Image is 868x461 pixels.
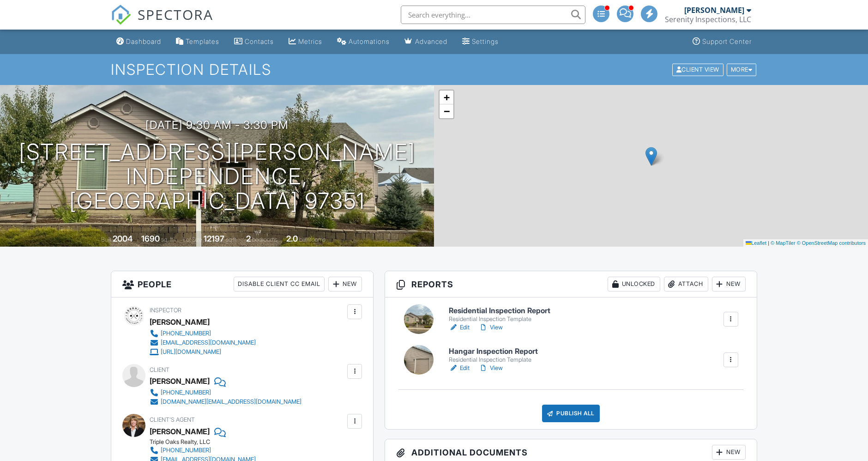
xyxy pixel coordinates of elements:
[285,33,326,50] a: Metrics
[111,5,131,25] img: The Best Home Inspection Software - Spectora
[542,405,600,422] div: Publish All
[449,347,538,356] h6: Hangar Inspection Report
[440,91,453,104] a: Zoom in
[126,37,161,45] div: Dashboard
[458,33,502,50] a: Settings
[111,61,757,78] h1: Inspection Details
[333,33,393,50] a: Automations (Advanced)
[204,234,224,243] div: 12197
[444,105,450,117] span: −
[246,234,251,243] div: 2
[768,240,769,246] span: |
[415,37,447,45] div: Advanced
[150,338,256,347] a: [EMAIL_ADDRESS][DOMAIN_NAME]
[449,307,550,315] h6: Residential Inspection Report
[449,323,470,332] a: Edit
[665,15,751,24] div: Serenity Inspections, LLC
[672,63,723,76] div: Client View
[172,33,223,50] a: Templates
[234,277,325,291] div: Disable Client CC Email
[150,397,301,406] a: [DOMAIN_NAME][EMAIL_ADDRESS][DOMAIN_NAME]
[712,277,746,291] div: New
[111,271,373,297] h3: People
[252,236,277,243] span: bedrooms
[150,329,256,338] a: [PHONE_NUMBER]
[328,277,362,291] div: New
[712,445,746,460] div: New
[479,364,503,373] a: View
[111,12,213,32] a: SPECTORA
[349,37,390,45] div: Automations
[746,240,766,246] a: Leaflet
[150,438,352,446] div: Triple Oaks Realty, LLC
[664,277,708,291] div: Attach
[440,104,453,118] a: Zoom out
[449,307,550,323] a: Residential Inspection Report Residential Inspection Template
[385,271,757,297] h3: Reports
[702,37,752,45] div: Support Center
[113,33,165,50] a: Dashboard
[449,364,470,373] a: Edit
[449,315,550,323] div: Residential Inspection Template
[101,236,111,243] span: Built
[138,5,213,24] span: SPECTORA
[15,140,419,213] h1: [STREET_ADDRESS][PERSON_NAME] Independence, [GEOGRAPHIC_DATA] 97351
[401,6,585,24] input: Search everything...
[671,66,726,73] a: Client View
[684,6,744,15] div: [PERSON_NAME]
[449,356,538,364] div: Residential Inspection Template
[113,234,133,243] div: 2004
[286,234,298,243] div: 2.0
[472,37,499,45] div: Settings
[226,236,237,243] span: sq.ft.
[150,446,345,455] a: [PHONE_NUMBER]
[150,307,181,314] span: Inspector
[183,236,202,243] span: Lot Size
[161,348,221,356] div: [URL][DOMAIN_NAME]
[141,234,160,243] div: 1690
[150,347,256,357] a: [URL][DOMAIN_NAME]
[161,389,211,396] div: [PHONE_NUMBER]
[401,33,451,50] a: Advanced
[150,374,210,388] div: [PERSON_NAME]
[645,147,657,166] img: Marker
[230,33,277,50] a: Contacts
[150,425,210,438] a: [PERSON_NAME]
[161,398,301,406] div: [DOMAIN_NAME][EMAIL_ADDRESS][DOMAIN_NAME]
[444,91,450,103] span: +
[449,347,538,364] a: Hangar Inspection Report Residential Inspection Template
[186,37,219,45] div: Templates
[161,236,174,243] span: sq. ft.
[150,388,301,397] a: [PHONE_NUMBER]
[689,33,755,50] a: Support Center
[161,330,211,337] div: [PHONE_NUMBER]
[150,315,210,329] div: [PERSON_NAME]
[797,240,866,246] a: © OpenStreetMap contributors
[150,366,169,373] span: Client
[608,277,660,291] div: Unlocked
[245,37,274,45] div: Contacts
[145,119,289,131] h3: [DATE] 9:30 am - 3:30 pm
[727,63,757,76] div: More
[150,416,195,423] span: Client's Agent
[298,37,322,45] div: Metrics
[771,240,796,246] a: © MapTiler
[299,236,325,243] span: bathrooms
[161,339,256,346] div: [EMAIL_ADDRESS][DOMAIN_NAME]
[161,447,211,454] div: [PHONE_NUMBER]
[479,323,503,332] a: View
